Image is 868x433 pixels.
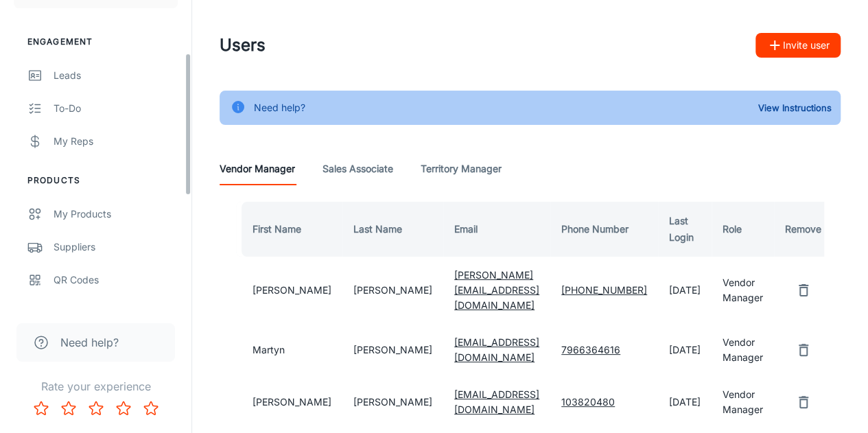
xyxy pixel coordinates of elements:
a: [EMAIL_ADDRESS][DOMAIN_NAME] [454,336,539,363]
td: [DATE] [658,257,712,324]
div: Need help? [254,95,305,121]
a: [PHONE_NUMBER] [561,284,647,296]
button: Rate 4 star [110,395,137,422]
a: [EMAIL_ADDRESS][DOMAIN_NAME] [454,388,539,415]
button: remove user [790,388,817,416]
td: [PERSON_NAME] [342,376,443,428]
button: Rate 5 star [137,395,165,422]
td: Vendor Manager [712,324,774,376]
th: First Name [236,202,342,257]
td: [PERSON_NAME] [342,324,443,376]
a: [PERSON_NAME][EMAIL_ADDRESS][DOMAIN_NAME] [454,269,539,311]
a: Vendor Manager [220,152,295,185]
th: Remove [774,202,838,257]
span: Need help? [60,334,119,351]
button: View Instructions [755,97,835,118]
td: Vendor Manager [712,376,774,428]
button: Rate 2 star [55,395,82,422]
button: Rate 1 star [27,395,55,422]
td: [PERSON_NAME] [236,257,342,324]
th: Last Name [342,202,443,257]
th: Phone Number [550,202,658,257]
td: [PERSON_NAME] [342,257,443,324]
a: Territory Manager [421,152,502,185]
a: 103820480 [561,396,615,408]
th: Email [443,202,550,257]
th: Last Login [658,202,712,257]
a: Sales Associate [322,152,393,185]
th: Role [712,202,774,257]
button: remove user [790,277,817,304]
button: remove user [790,336,817,364]
td: [PERSON_NAME] [236,376,342,428]
h1: Users [220,33,266,58]
button: Rate 3 star [82,395,110,422]
td: [DATE] [658,324,712,376]
td: [DATE] [658,376,712,428]
td: Vendor Manager [712,257,774,324]
td: Martyn [236,324,342,376]
a: 7966364616 [561,344,620,355]
button: Invite user [755,33,841,58]
p: Rate your experience [11,378,180,395]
